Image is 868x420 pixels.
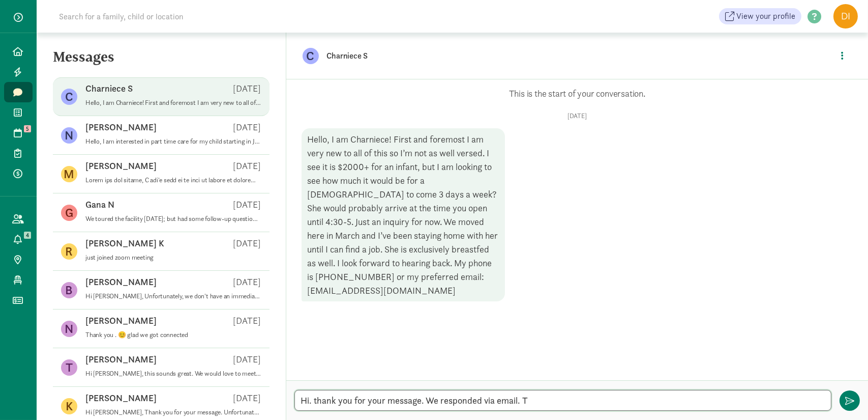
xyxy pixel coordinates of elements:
figure: K [61,398,77,414]
div: Hello, I am Charniece! First and foremost I am very new to all of this so I’m not as well versed.... [302,128,505,301]
figure: T [61,359,77,376]
p: [DATE] [233,160,261,172]
h5: Messages [37,49,286,73]
p: [PERSON_NAME] [85,121,157,133]
figure: C [61,89,77,105]
p: [DATE] [302,112,853,120]
figure: G [61,205,77,221]
p: [PERSON_NAME] [85,160,157,172]
p: Thank you . 😊 glad we got connected [85,331,261,339]
p: [DATE] [233,392,261,404]
p: [PERSON_NAME] [85,315,157,327]
p: Hello, I am Charniece! First and foremost I am very new to all of this so I’m not as well versed.... [85,99,261,107]
p: [PERSON_NAME] [85,392,157,404]
p: just joined zoom meeting [85,254,261,262]
p: [DATE] [233,121,261,133]
span: View your profile [736,10,795,22]
p: We toured the facility [DATE]; but had some follow-up questions. We hope someone can answer the q... [85,215,261,223]
figure: N [61,127,77,144]
p: Hi [PERSON_NAME], Unfortunately, we don't have an immediate opening for that age group, but we do... [85,292,261,300]
p: Lorem ips dol sitame, C adi'e sedd ei te inci ut labore et dolorem aliquae adminimv quisnost. Ex ... [85,176,261,184]
span: 4 [24,232,31,239]
p: Charniece S [327,49,647,63]
figure: B [61,282,77,298]
a: View your profile [719,8,801,24]
a: 4 [4,229,33,249]
p: This is the start of your conversation. [302,88,853,100]
figure: R [61,243,77,260]
p: [PERSON_NAME] [85,353,157,366]
span: 5 [24,125,31,132]
p: Hi [PERSON_NAME], Thank you for your message. Unfortunately, we offer full time care (rates) only... [85,408,261,416]
p: [PERSON_NAME] K [85,237,164,249]
p: Hi [PERSON_NAME], this sounds great. We would love to meet [PERSON_NAME], so we are happy to have... [85,370,261,378]
p: [DATE] [233,199,261,211]
p: [DATE] [233,82,261,95]
p: [DATE] [233,276,261,288]
p: [DATE] [233,237,261,249]
p: [DATE] [233,315,261,327]
p: Gana N [85,199,114,211]
figure: C [303,48,319,64]
p: Hello, I am interested in part time care for my child starting in January. Is this something you ... [85,137,261,146]
input: Search for a family, child or location [53,6,338,26]
figure: N [61,321,77,337]
a: 5 [4,123,33,143]
p: [PERSON_NAME] [85,276,157,288]
p: Charniece S [85,82,133,95]
p: [DATE] [233,353,261,366]
figure: M [61,166,77,182]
